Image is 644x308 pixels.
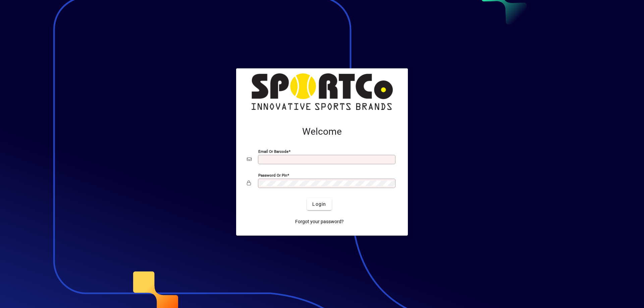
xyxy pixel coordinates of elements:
[258,173,287,178] mat-label: Password or Pin
[247,126,397,137] h2: Welcome
[258,149,288,154] mat-label: Email or Barcode
[295,218,344,225] span: Forgot your password?
[312,201,326,208] span: Login
[292,215,346,228] a: Forgot your password?
[307,198,331,210] button: Login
